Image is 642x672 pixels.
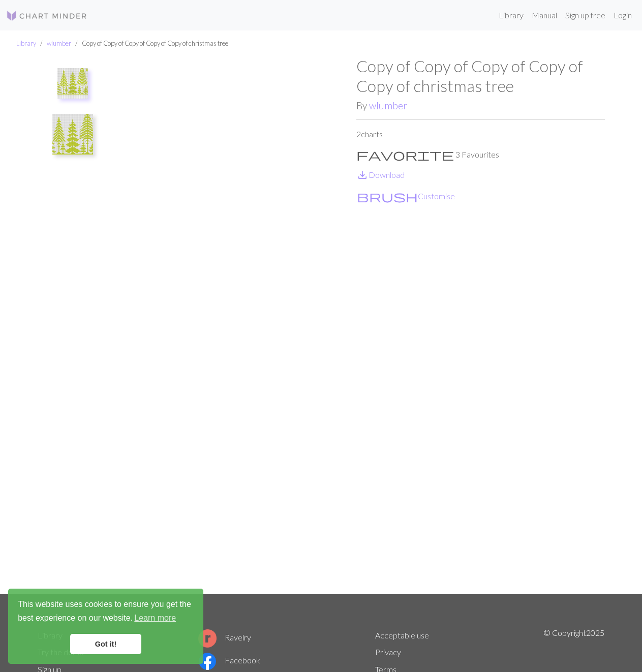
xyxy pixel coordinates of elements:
a: learn more about cookies [133,610,177,626]
a: DownloadDownload [356,170,405,179]
img: Logo [6,10,87,22]
span: brush [357,189,418,203]
p: 3 Favourites [356,148,605,161]
a: Privacy [375,647,401,657]
a: wlumber [47,39,71,47]
i: Favourite [356,148,454,161]
img: Ravelry logo [198,629,217,648]
img: christmas tree [108,56,356,594]
span: favorite [356,147,454,162]
a: Acceptable use [375,630,429,640]
h2: By [356,100,605,111]
span: This website uses cookies to ensure you get the best experience on our website. [18,598,194,626]
a: Library [495,5,528,25]
button: CustomiseCustomise [356,190,455,203]
span: save_alt [356,168,369,182]
a: Login [609,5,636,25]
img: Copy of christmas tree [52,114,93,155]
a: wlumber [369,100,407,111]
a: Manual [528,5,561,25]
img: christmas tree [57,68,88,99]
img: Facebook logo [198,652,217,670]
a: Facebook [198,655,260,665]
i: Download [356,169,369,181]
div: cookieconsent [8,589,203,664]
p: 2 charts [356,128,605,140]
li: Copy of Copy of Copy of Copy of Copy of christmas tree [71,39,228,48]
h1: Copy of Copy of Copy of Copy of Copy of christmas tree [356,56,605,96]
i: Customise [357,190,418,202]
a: dismiss cookie message [70,634,141,654]
a: Library [16,39,36,47]
a: Ravelry [198,632,251,642]
a: Sign up free [561,5,609,25]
